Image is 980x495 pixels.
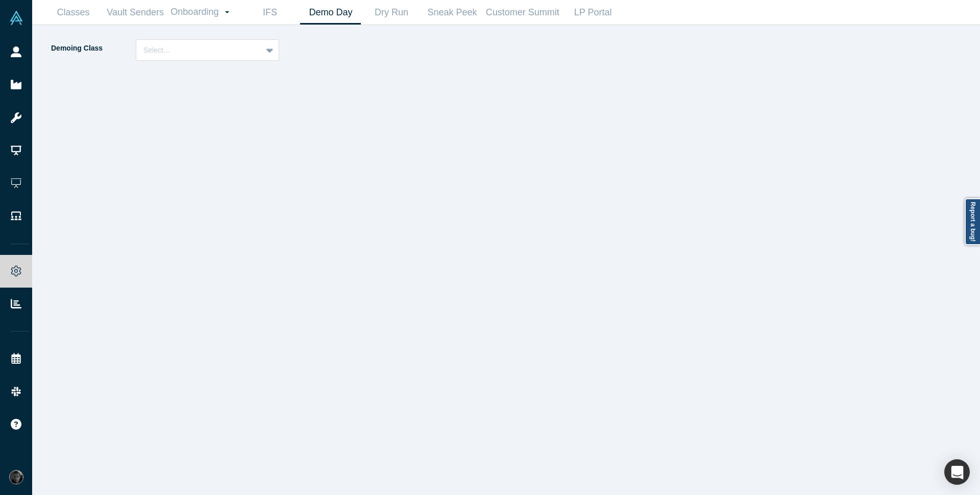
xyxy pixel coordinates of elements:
[43,1,104,25] a: Classes
[167,1,239,24] a: Onboarding
[422,1,482,25] a: Sneak Peek
[9,11,23,25] img: Alchemist Vault Logo
[50,39,136,57] label: Demoing Class
[482,1,562,25] a: Customer Summit
[562,1,623,25] a: LP Portal
[361,1,422,25] a: Dry Run
[239,1,300,25] a: IFS
[9,470,23,484] img: Rami Chousein's Account
[104,1,167,25] a: Vault Senders
[300,1,361,25] a: Demo Day
[965,198,980,245] a: Report a bug!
